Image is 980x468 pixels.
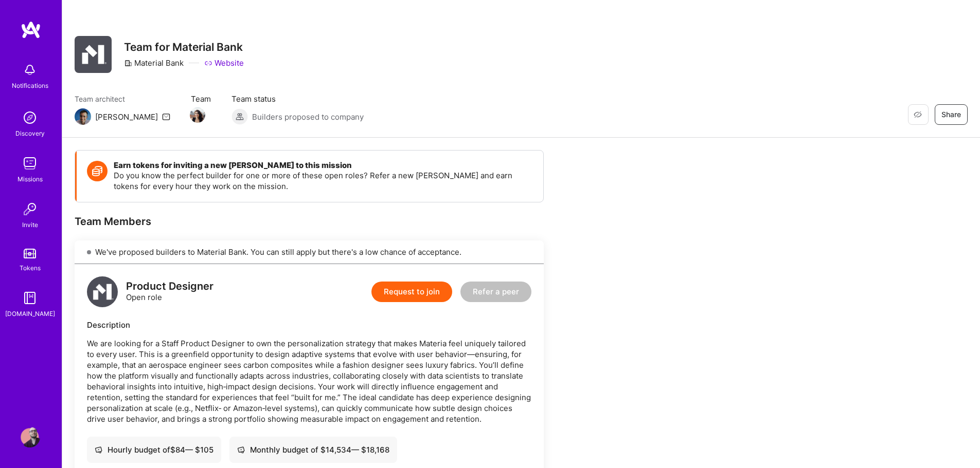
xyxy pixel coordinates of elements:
[935,104,968,125] button: Share
[87,161,108,181] img: Token icon
[24,249,36,258] img: tokens
[20,60,40,80] img: bell
[15,128,45,139] div: Discovery
[124,59,132,67] i: icon CompanyGray
[126,281,213,303] div: Open role
[191,93,211,104] span: Team
[95,444,213,455] div: Hourly budget of $ 84 — $ 105
[941,109,961,120] span: Share
[191,106,204,124] a: Team Member Avatar
[75,108,91,125] img: Team Architect
[114,161,533,170] h4: Earn tokens for inviting a new [PERSON_NAME] to this mission
[87,338,531,424] p: We are looking for a Staff Product Designer to own the personalization strategy that makes Materi...
[95,446,102,454] i: icon Cash
[190,107,205,123] img: Team Member Avatar
[126,281,213,292] div: Product Designer
[20,288,40,308] img: guide book
[371,282,452,302] button: Request to join
[20,427,40,447] img: User Avatar
[914,110,922,119] i: icon EyeClosed
[162,113,170,121] i: icon Mail
[20,107,40,128] img: discovery
[231,93,364,104] span: Team status
[114,170,533,192] p: Do you know the perfect builder for one or more of these open roles? Refer a new [PERSON_NAME] an...
[124,58,184,68] div: Material Bank
[75,93,170,104] span: Team architect
[237,444,389,455] div: Monthly budget of $ 14,534 — $ 18,168
[237,446,245,454] i: icon Cash
[5,308,55,319] div: [DOMAIN_NAME]
[22,219,38,230] div: Invite
[252,111,364,122] span: Builders proposed to company
[75,215,544,228] div: Team Members
[17,427,43,447] a: User Avatar
[75,240,544,264] div: We've proposed builders to Material Bank. You can still apply but there's a low chance of accepta...
[75,36,112,73] img: Company Logo
[87,276,118,307] img: logo
[204,58,244,68] a: Website
[21,21,41,39] img: logo
[20,199,40,219] img: Invite
[12,80,48,91] div: Notifications
[20,263,41,273] div: Tokens
[87,320,531,330] div: Description
[17,174,43,184] div: Missions
[20,153,40,174] img: teamwork
[95,111,158,122] div: [PERSON_NAME]
[231,108,248,125] img: Builders proposed to company
[124,41,244,53] h3: Team for Material Bank
[460,282,531,302] button: Refer a peer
